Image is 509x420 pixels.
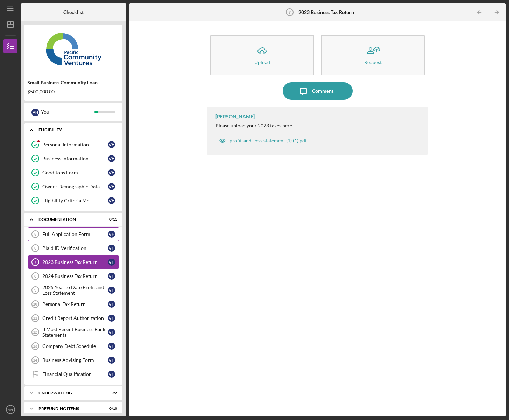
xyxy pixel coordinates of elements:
[105,407,117,411] div: 0 / 10
[298,9,354,15] b: 2023 Business Tax Return
[28,353,119,367] a: 14Business Advising FormVH
[28,367,119,381] a: Financial QualificationVH
[364,59,382,65] div: Request
[289,10,291,14] tspan: 7
[28,311,119,325] a: 11Credit Report AuthorizationVH
[27,80,120,85] div: Small Business Community Loan
[33,302,37,306] tspan: 10
[42,343,108,349] div: Company Debt Schedule
[38,407,100,411] div: Prefunding Items
[28,180,119,194] a: Owner Demographic DataVH
[42,184,108,189] div: Owner Demographic Data
[28,194,119,208] a: Eligibility Criteria MetVH
[34,232,36,236] tspan: 5
[38,391,100,395] div: Underwriting
[105,391,117,395] div: 0 / 2
[215,134,310,148] button: profit-and-loss-statement (1) (1).pdf
[105,217,117,222] div: 0 / 11
[215,114,255,119] div: [PERSON_NAME]
[108,231,115,238] div: V H
[108,301,115,308] div: V H
[28,241,119,255] a: 6Plaid ID VerificationVH
[42,315,108,321] div: Credit Report Authorization
[34,246,36,250] tspan: 6
[108,245,115,252] div: V H
[108,287,115,294] div: V H
[42,198,108,203] div: Eligibility Criteria Met
[34,288,36,292] tspan: 9
[321,35,425,75] button: Request
[108,169,115,176] div: V H
[108,141,115,148] div: V H
[34,260,36,264] tspan: 7
[28,227,119,241] a: 5Full Application FormVH
[28,269,119,283] a: 82024 Business Tax ReturnVH
[8,408,13,412] text: VH
[41,106,94,118] div: You
[42,156,108,161] div: Business Information
[38,217,100,222] div: Documentation
[33,330,37,334] tspan: 12
[108,155,115,162] div: V H
[33,358,37,362] tspan: 14
[108,259,115,266] div: V H
[42,327,108,338] div: 3 Most Recent Business Bank Statements
[28,339,119,353] a: 13Company Debt ScheduleVH
[42,285,108,296] div: 2025 Year to Date Profit and Loss Statement
[312,82,333,100] div: Comment
[31,108,39,116] div: V H
[108,273,115,280] div: V H
[34,274,36,278] tspan: 8
[108,329,115,336] div: V H
[28,297,119,311] a: 10Personal Tax ReturnVH
[108,183,115,190] div: V H
[63,9,84,15] b: Checklist
[42,142,108,147] div: Personal Information
[42,245,108,251] div: Plaid ID Verification
[108,343,115,350] div: V H
[28,166,119,180] a: Good Jobs FormVH
[28,255,119,269] a: 72023 Business Tax ReturnVH
[254,59,270,65] div: Upload
[28,325,119,339] a: 123 Most Recent Business Bank StatementsVH
[42,371,108,377] div: Financial Qualification
[3,402,17,416] button: VH
[27,89,120,94] div: $500,000.00
[42,231,108,237] div: Full Application Form
[42,273,108,279] div: 2024 Business Tax Return
[28,138,119,152] a: Personal InformationVH
[28,152,119,166] a: Business InformationVH
[42,170,108,175] div: Good Jobs Form
[215,123,293,128] div: Please upload your 2023 taxes here.
[283,82,353,100] button: Comment
[24,28,122,70] img: Product logo
[108,315,115,322] div: V H
[38,128,114,132] div: Eligibility
[28,283,119,297] a: 92025 Year to Date Profit and Loss StatementVH
[229,138,307,143] div: profit-and-loss-statement (1) (1).pdf
[108,197,115,204] div: V H
[42,301,108,307] div: Personal Tax Return
[108,357,115,364] div: V H
[42,357,108,363] div: Business Advising Form
[33,316,37,320] tspan: 11
[210,35,314,75] button: Upload
[42,259,108,265] div: 2023 Business Tax Return
[33,344,37,348] tspan: 13
[108,371,115,378] div: V H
